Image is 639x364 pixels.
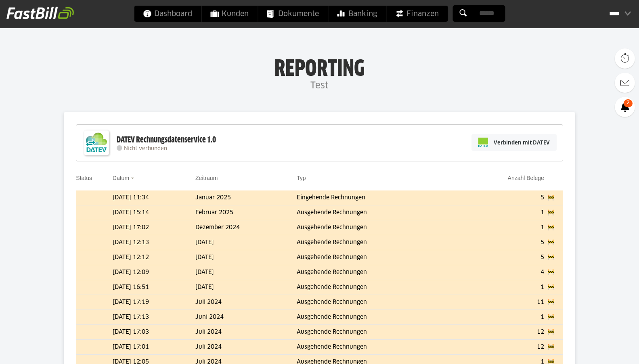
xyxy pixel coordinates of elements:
[195,310,297,325] td: Juni 2024
[576,340,631,360] iframe: Öffnet ein Widget, in dem Sie weitere Informationen finden
[547,295,563,310] td: 🚧
[195,340,297,355] td: Juli 2024
[471,134,557,151] a: Verbinden mit DATEV
[508,175,544,181] a: Anzahl Belege
[457,190,547,205] td: 5
[337,6,377,22] span: Banking
[113,265,195,280] td: [DATE] 12:09
[113,250,195,265] td: [DATE] 12:12
[201,6,258,22] a: Kunden
[113,220,195,235] td: [DATE] 17:02
[457,295,547,310] td: 11
[297,310,457,325] td: Ausgehende Rechnungen
[547,250,563,265] td: 🚧
[113,295,195,310] td: [DATE] 17:19
[547,235,563,250] td: 🚧
[81,57,558,78] h1: Reporting
[195,175,218,181] a: Zeitraum
[80,127,113,159] img: DATEV-Datenservice Logo
[297,340,457,355] td: Ausgehende Rechnungen
[195,250,297,265] td: [DATE]
[113,175,129,181] a: Datum
[195,205,297,220] td: Februar 2025
[457,250,547,265] td: 5
[297,190,457,205] td: Eingehende Rechnungen
[547,220,563,235] td: 🚧
[457,310,547,325] td: 1
[131,178,136,179] img: sort_desc.gif
[297,205,457,220] td: Ausgehende Rechnungen
[124,146,167,151] span: Nicht verbunden
[195,325,297,340] td: Juli 2024
[297,250,457,265] td: Ausgehende Rechnungen
[494,138,550,146] span: Verbinden mit DATEV
[386,6,448,22] a: Finanzen
[143,6,192,22] span: Dashboard
[76,175,92,181] a: Status
[297,265,457,280] td: Ausgehende Rechnungen
[547,280,563,295] td: 🚧
[195,220,297,235] td: Dezember 2024
[195,235,297,250] td: [DATE]
[113,325,195,340] td: [DATE] 17:03
[297,235,457,250] td: Ausgehende Rechnungen
[457,220,547,235] td: 1
[113,235,195,250] td: [DATE] 12:13
[328,6,386,22] a: Banking
[6,6,74,19] img: fastbill_logo_white.png
[547,190,563,205] td: 🚧
[297,280,457,295] td: Ausgehende Rechnungen
[457,280,547,295] td: 1
[113,310,195,325] td: [DATE] 17:13
[478,138,488,147] img: pi-datev-logo-farbig-24.svg
[457,205,547,220] td: 1
[547,265,563,280] td: 🚧
[624,99,633,107] span: 2
[395,6,439,22] span: Finanzen
[195,280,297,295] td: [DATE]
[113,280,195,295] td: [DATE] 16:51
[547,340,563,355] td: 🚧
[210,6,249,22] span: Kunden
[117,135,216,145] div: DATEV Rechnungsdatenservice 1.0
[457,265,547,280] td: 4
[457,325,547,340] td: 12
[195,265,297,280] td: [DATE]
[195,190,297,205] td: Januar 2025
[457,235,547,250] td: 5
[615,97,635,117] a: 2
[267,6,319,22] span: Dokumente
[547,205,563,220] td: 🚧
[457,340,547,355] td: 12
[297,175,306,181] a: Typ
[134,6,201,22] a: Dashboard
[195,295,297,310] td: Juli 2024
[113,190,195,205] td: [DATE] 11:34
[547,325,563,340] td: 🚧
[547,310,563,325] td: 🚧
[297,220,457,235] td: Ausgehende Rechnungen
[113,340,195,355] td: [DATE] 17:01
[297,295,457,310] td: Ausgehende Rechnungen
[258,6,328,22] a: Dokumente
[297,325,457,340] td: Ausgehende Rechnungen
[113,205,195,220] td: [DATE] 15:14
